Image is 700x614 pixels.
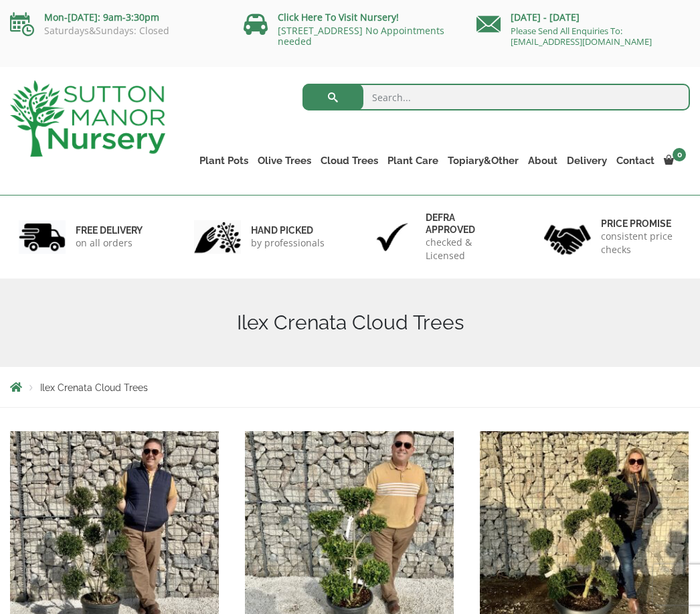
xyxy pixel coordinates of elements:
img: 4.jpg [544,216,591,257]
span: 0 [673,148,686,161]
img: 2.jpg [194,220,241,254]
img: 3.jpg [369,220,416,254]
p: by professionals [251,236,325,250]
h6: Price promise [601,218,682,230]
a: [STREET_ADDRESS] No Appointments needed [278,24,444,48]
a: Delivery [562,151,612,170]
a: About [523,151,562,170]
a: Please Send All Enquiries To: [EMAIL_ADDRESS][DOMAIN_NAME] [511,25,652,48]
img: logo [10,80,165,157]
a: Plant Care [383,151,443,170]
p: Saturdays&Sundays: Closed [10,25,224,36]
a: 0 [659,151,690,170]
a: Topiary&Other [443,151,523,170]
h6: FREE DELIVERY [76,224,143,236]
a: Cloud Trees [316,151,383,170]
p: on all orders [76,236,143,250]
h1: Ilex Crenata Cloud Trees [10,311,690,335]
span: Ilex Crenata Cloud Trees [40,382,148,393]
h6: hand picked [251,224,325,236]
h6: Defra approved [426,212,507,236]
a: Olive Trees [253,151,316,170]
input: Search... [302,84,691,110]
a: Contact [612,151,659,170]
img: 1.jpg [19,220,66,254]
p: Mon-[DATE]: 9am-3:30pm [10,9,224,25]
a: Plant Pots [195,151,253,170]
nav: Breadcrumbs [10,382,690,392]
a: Click Here To Visit Nursery! [278,11,399,23]
p: [DATE] - [DATE] [476,9,690,25]
p: consistent price checks [601,230,682,256]
p: checked & Licensed [426,236,507,262]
